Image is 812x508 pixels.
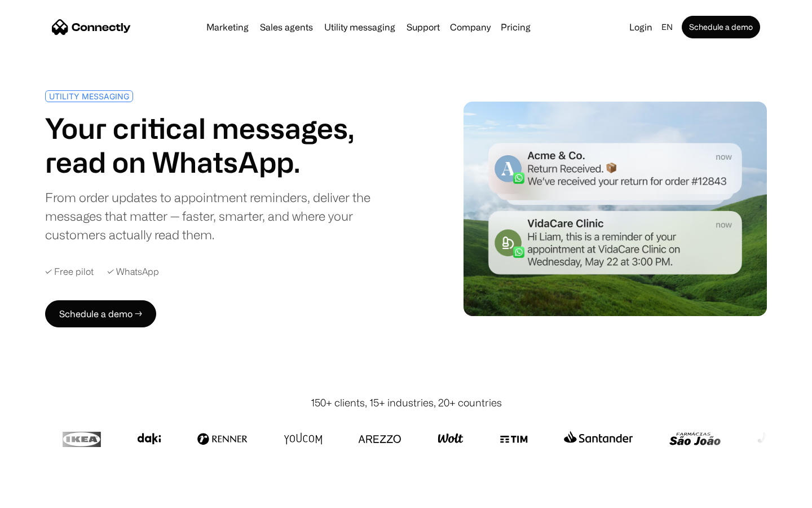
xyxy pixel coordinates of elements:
div: Company [450,19,491,35]
a: Support [402,23,444,32]
a: Schedule a demo [682,16,760,38]
div: ✓ Free pilot [45,266,94,277]
div: UTILITY MESSAGING [49,92,129,100]
ul: Language list [23,488,68,504]
div: Company [447,19,494,35]
h1: Your critical messages, read on WhatsApp. [45,111,401,179]
div: en [661,19,673,35]
a: Sales agents [255,23,317,32]
a: Login [625,19,657,35]
div: ✓ WhatsApp [107,266,159,277]
a: Utility messaging [320,23,400,32]
a: Schedule a demo → [45,300,156,327]
a: home [52,19,131,36]
aside: Language selected: English [11,487,68,504]
a: Marketing [202,23,253,32]
div: 150+ clients, 15+ industries, 20+ countries [311,395,502,410]
div: From order updates to appointment reminders, deliver the messages that matter — faster, smarter, ... [45,188,401,244]
div: en [657,19,679,35]
a: Pricing [496,23,535,32]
